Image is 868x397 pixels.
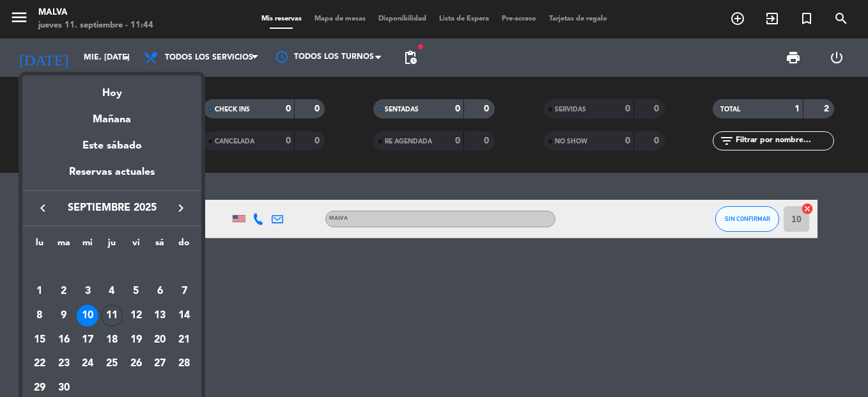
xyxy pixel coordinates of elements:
[77,305,98,327] div: 10
[125,280,147,302] div: 5
[173,280,195,302] div: 7
[125,353,147,375] div: 26
[149,353,171,375] div: 27
[22,102,201,128] div: Mañana
[27,304,52,328] td: 8 de septiembre de 2025
[101,353,123,375] div: 25
[124,328,148,352] td: 19 de septiembre de 2025
[125,329,147,351] div: 19
[169,200,192,216] button: keyboard_arrow_right
[148,280,173,304] td: 6 de septiembre de 2025
[124,352,148,377] td: 26 de septiembre de 2025
[172,304,196,328] td: 14 de septiembre de 2025
[29,280,50,302] div: 1
[52,352,76,377] td: 23 de septiembre de 2025
[31,200,54,216] button: keyboard_arrow_left
[54,200,169,216] span: septiembre 2025
[100,280,124,304] td: 4 de septiembre de 2025
[172,352,196,377] td: 28 de septiembre de 2025
[27,236,52,255] th: lunes
[29,353,50,375] div: 22
[35,200,50,216] i: keyboard_arrow_left
[75,280,100,304] td: 3 de septiembre de 2025
[27,352,52,377] td: 22 de septiembre de 2025
[52,328,76,352] td: 16 de septiembre de 2025
[101,305,123,327] div: 11
[75,304,100,328] td: 10 de septiembre de 2025
[100,352,124,377] td: 25 de septiembre de 2025
[77,353,98,375] div: 24
[100,328,124,352] td: 18 de septiembre de 2025
[124,304,148,328] td: 12 de septiembre de 2025
[101,280,123,302] div: 4
[173,200,189,216] i: keyboard_arrow_right
[172,236,196,255] th: domingo
[148,328,173,352] td: 20 de septiembre de 2025
[75,328,100,352] td: 17 de septiembre de 2025
[75,352,100,377] td: 24 de septiembre de 2025
[124,236,148,255] th: viernes
[53,329,75,351] div: 16
[75,236,100,255] th: miércoles
[27,328,52,352] td: 15 de septiembre de 2025
[173,305,195,327] div: 14
[148,352,173,377] td: 27 de septiembre de 2025
[125,305,147,327] div: 12
[100,304,124,328] td: 11 de septiembre de 2025
[22,164,201,190] div: Reservas actuales
[148,236,173,255] th: sábado
[77,329,98,351] div: 17
[53,305,75,327] div: 9
[173,329,195,351] div: 21
[52,280,76,304] td: 2 de septiembre de 2025
[29,329,50,351] div: 15
[149,329,171,351] div: 20
[27,255,196,280] td: SEP.
[172,328,196,352] td: 21 de septiembre de 2025
[29,305,50,327] div: 8
[27,280,52,304] td: 1 de septiembre de 2025
[52,304,76,328] td: 9 de septiembre de 2025
[148,304,173,328] td: 13 de septiembre de 2025
[77,280,98,302] div: 3
[22,128,201,164] div: Este sábado
[100,236,124,255] th: jueves
[53,280,75,302] div: 2
[173,353,195,375] div: 28
[149,305,171,327] div: 13
[52,236,76,255] th: martes
[22,76,201,102] div: Hoy
[53,353,75,375] div: 23
[172,280,196,304] td: 7 de septiembre de 2025
[101,329,123,351] div: 18
[149,280,171,302] div: 6
[124,280,148,304] td: 5 de septiembre de 2025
